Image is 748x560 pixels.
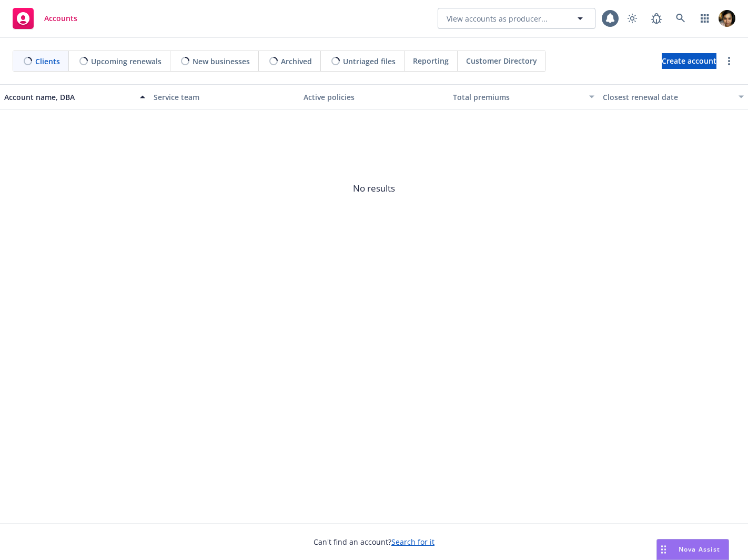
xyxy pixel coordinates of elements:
img: photo [719,10,735,27]
a: Toggle theme [622,8,643,29]
a: Search for it [391,537,434,547]
a: Accounts [8,4,82,33]
span: Upcoming renewals [91,56,161,67]
div: Account name, DBA [4,92,134,103]
span: Can't find an account? [314,536,434,547]
span: New businesses [193,56,250,67]
button: Service team [149,84,299,109]
div: Closest renewal date [603,92,732,103]
button: View accounts as producer... [438,8,595,29]
button: Nova Assist [656,539,729,560]
span: Accounts [44,14,77,23]
div: Active policies [304,92,444,103]
span: Clients [35,56,60,67]
a: Create account [662,53,716,69]
button: Active policies [299,84,449,109]
a: Switch app [694,8,715,29]
span: Customer Directory [466,55,537,66]
span: Create account [662,51,716,71]
div: Total premiums [453,92,582,103]
a: Search [670,8,691,29]
span: Reporting [413,55,449,66]
button: Closest renewal date [599,84,748,109]
span: Nova Assist [679,545,720,554]
span: View accounts as producer... [447,13,548,24]
span: Archived [281,56,312,67]
a: Report a Bug [646,8,667,29]
a: more [723,55,735,67]
div: Drag to move [657,539,670,559]
div: Service team [154,92,295,103]
span: Untriaged files [343,56,396,67]
button: Total premiums [449,84,598,109]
